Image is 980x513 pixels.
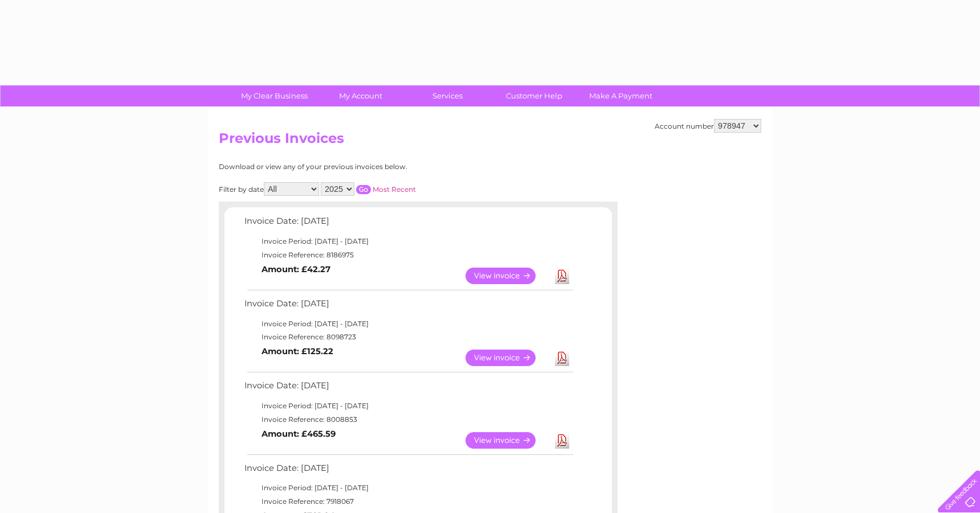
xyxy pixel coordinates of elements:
[262,346,333,356] b: Amount: £125.22
[555,350,569,366] a: Download
[227,85,321,106] a: My Clear Business
[555,268,569,284] a: Download
[465,432,549,449] a: View
[219,182,518,196] div: Filter by date
[242,378,575,399] td: Invoice Date: [DATE]
[574,85,668,106] a: Make A Payment
[314,85,408,106] a: My Account
[242,481,575,495] td: Invoice Period: [DATE] - [DATE]
[242,413,575,426] td: Invoice Reference: 8008853
[242,495,575,508] td: Invoice Reference: 7918067
[219,130,761,152] h2: Previous Invoices
[242,248,575,262] td: Invoice Reference: 8186975
[487,85,581,106] a: Customer Help
[465,350,549,366] a: View
[555,432,569,449] a: Download
[242,235,575,248] td: Invoice Period: [DATE] - [DATE]
[465,268,549,284] a: View
[242,296,575,317] td: Invoice Date: [DATE]
[242,461,575,482] td: Invoice Date: [DATE]
[262,264,330,274] b: Amount: £42.27
[401,85,495,106] a: Services
[655,119,761,133] div: Account number
[373,185,416,194] a: Most Recent
[242,399,575,413] td: Invoice Period: [DATE] - [DATE]
[242,330,575,344] td: Invoice Reference: 8098723
[242,214,575,235] td: Invoice Date: [DATE]
[242,317,575,331] td: Invoice Period: [DATE] - [DATE]
[219,163,518,171] div: Download or view any of your previous invoices below.
[262,429,336,439] b: Amount: £465.59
